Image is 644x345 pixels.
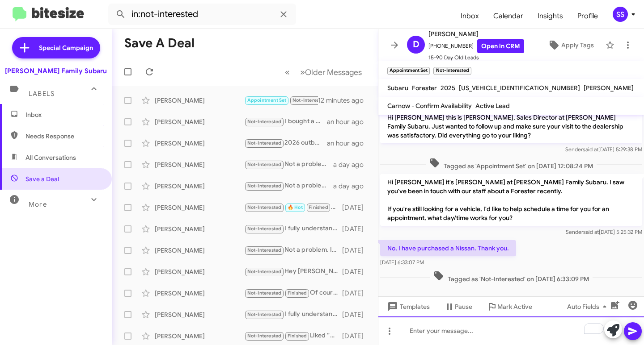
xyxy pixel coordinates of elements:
div: [DATE] [342,289,371,298]
span: Not-Interested [247,247,282,253]
div: I fully understand. I hope you have a great rest of your day! [244,309,342,320]
p: Hi [PERSON_NAME] it's [PERSON_NAME] at [PERSON_NAME] Family Subaru. I saw you've been in touch wi... [380,174,642,226]
div: No, I have purchased a Nissan. Thank you. [244,95,318,105]
span: [PERSON_NAME] [584,84,634,92]
span: Not-Interested [247,312,282,317]
div: No worries. I hope you have a great rest of your day! [244,202,342,212]
div: [PERSON_NAME] [155,267,244,276]
span: More [29,200,47,208]
div: [DATE] [342,203,371,212]
div: 2026 outback. [244,138,327,148]
span: Not-Interested [247,183,282,189]
span: [PERSON_NAME] [428,29,524,39]
div: Of course! [244,288,342,298]
button: Mark Active [479,299,539,315]
p: Hi [PERSON_NAME] this is [PERSON_NAME], Sales Director at [PERSON_NAME] Family Subaru. Just wante... [380,109,642,143]
span: Not-Interested [247,226,282,232]
a: Special Campaign [12,37,100,58]
div: [PERSON_NAME] [155,289,244,298]
div: a day ago [333,160,371,169]
span: Not-Interested [247,204,282,210]
button: Auto Fields [560,299,617,315]
span: Finished [288,290,307,296]
div: [PERSON_NAME] [155,160,244,169]
div: Not a problem. If you might be interested in trading into a Newer Crosstrek please let us know! [244,181,333,191]
div: Not a problem. I fully understand. I hope you have a great rest of your day! [244,245,342,255]
div: [PERSON_NAME] [155,96,244,105]
button: Apply Tags [540,37,601,53]
span: Appointment Set [247,97,287,103]
div: [PERSON_NAME] [155,246,244,255]
div: [PERSON_NAME] [155,332,244,341]
span: 2025 [441,84,455,92]
span: Older Messages [305,67,362,77]
span: « [285,67,290,78]
span: Not-Interested [247,333,282,339]
span: Active Lead [475,102,510,110]
span: Auto Fields [567,299,610,315]
div: an hour ago [327,117,371,126]
span: Not-Interested [247,269,282,274]
a: Inbox [453,3,486,29]
div: Not a problem. Would you be interested in trading into a Newer vehicle? [244,159,333,170]
span: said at [583,229,599,235]
button: Previous [280,63,295,81]
span: Sender [DATE] 5:25:32 PM [566,229,642,235]
div: SS [613,7,628,22]
span: Not-Interested [247,119,282,125]
a: Insights [530,3,570,29]
span: Tagged as 'Appointment Set' on [DATE] 12:08:24 PM [426,158,597,170]
small: Not-Interested [433,67,471,75]
span: » [300,67,305,78]
button: Next [295,63,367,81]
span: Not-Interested [247,140,282,146]
span: Calendar [486,3,530,29]
button: Templates [378,299,437,315]
span: Finished [309,204,328,210]
div: [PERSON_NAME] [155,182,244,191]
div: an hour ago [327,139,371,148]
span: Not-Interested [247,290,282,296]
h1: Save a Deal [124,36,195,50]
nav: Page navigation example [280,63,367,81]
div: [PERSON_NAME] Family Subaru [5,67,107,75]
a: Profile [570,3,605,29]
span: Save a Deal [25,175,59,183]
span: Needs Response [25,132,102,141]
span: Mark Active [497,299,532,315]
div: [DATE] [342,332,371,341]
span: Tagged as 'Not-Interested' on [DATE] 6:33:09 PM [430,270,593,283]
div: To enrich screen reader interactions, please activate Accessibility in Grammarly extension settings [378,316,644,345]
span: [US_VEHICLE_IDENTIFICATION_NUMBER] [459,84,580,92]
span: Not-Interested [292,97,327,103]
span: Forester [412,84,437,92]
div: [PERSON_NAME] [155,139,244,148]
span: Finished [288,333,307,339]
span: Templates [386,299,430,315]
span: Apply Tags [561,37,594,53]
span: 🔥 Hot [288,204,303,210]
div: I bought a car already [244,116,327,127]
span: [DATE] 6:33:07 PM [380,259,424,266]
span: 15-90 Day Old Leads [428,53,524,62]
p: No, I have purchased a Nissan. Thank you. [380,240,516,256]
div: [PERSON_NAME] [155,224,244,233]
div: I fully understand. In case you were interested in a New vehicle please let me know. [244,224,342,234]
div: [DATE] [342,310,371,319]
span: Not-Interested [247,162,282,167]
div: [DATE] [342,224,371,233]
div: [DATE] [342,246,371,255]
span: Carnow - Confirm Availability [387,102,472,110]
button: Pause [437,299,479,315]
div: Liked “Not a problem. Keep us in mind if you might be interested in the future or if you have any... [244,331,342,341]
a: Open in CRM [477,39,524,53]
span: Special Campaign [39,43,93,52]
div: [DATE] [342,267,371,276]
div: [PERSON_NAME] [155,310,244,319]
small: Appointment Set [387,67,430,75]
div: [PERSON_NAME] [155,117,244,126]
div: Hey [PERSON_NAME]. I just wanted to check in and see if you might be interested in trading in you... [244,266,342,277]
